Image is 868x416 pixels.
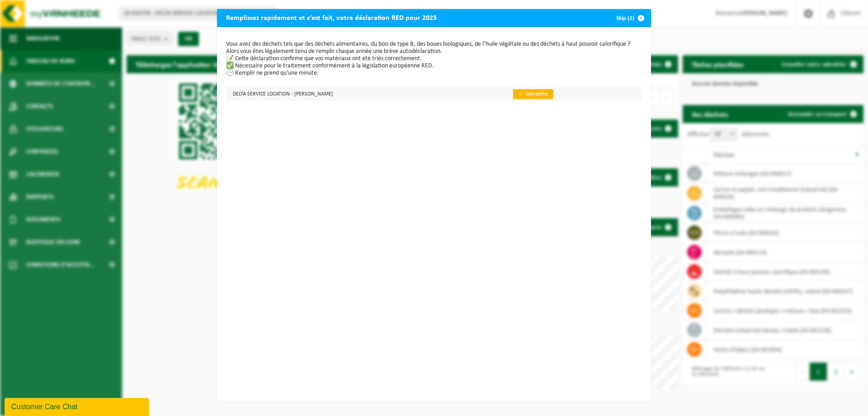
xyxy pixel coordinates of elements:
[226,41,642,77] p: Vous avez des déchets tels que des déchets alimentaires, du bois de type B, des boues biologiques...
[217,9,446,26] h2: Remplissez rapidement et c’est fait, votre déclaration RED pour 2025
[609,9,650,27] button: Skip (2)
[5,396,151,416] iframe: chat widget
[226,86,505,101] td: DELTA SERVICE LOCATION - [PERSON_NAME]
[513,89,553,99] a: 👉 Compléter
